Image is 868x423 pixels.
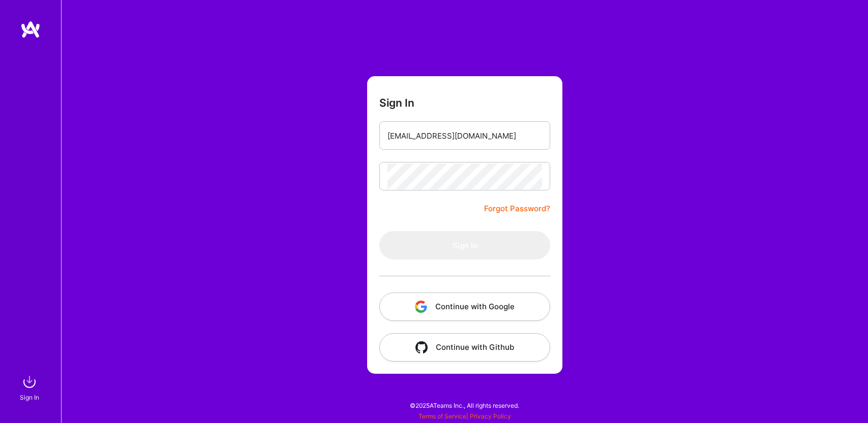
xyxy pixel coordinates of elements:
[19,372,40,392] img: sign in
[20,392,39,403] div: Sign In
[20,20,41,39] img: logo
[470,412,511,420] a: Privacy Policy
[418,412,511,420] span: |
[418,412,466,420] a: Terms of Service
[484,203,550,215] a: Forgot Password?
[379,292,550,321] button: Continue with Google
[415,301,427,313] img: icon
[415,341,428,353] img: icon
[61,393,868,418] div: © 2025 ATeams Inc., All rights reserved.
[21,372,40,403] a: sign inSign In
[387,123,542,149] input: Email...
[379,231,550,259] button: Sign In
[379,333,550,362] button: Continue with Github
[379,96,414,109] h3: Sign In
